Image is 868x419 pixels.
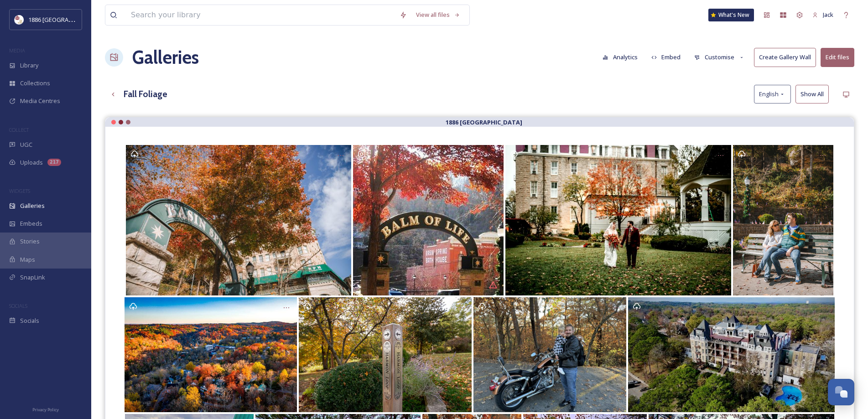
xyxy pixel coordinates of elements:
span: SOCIALS [9,302,27,309]
span: Media Centres [20,97,60,105]
span: WIDGETS [9,187,30,194]
a: View all files [411,6,465,24]
strong: 1886 [GEOGRAPHIC_DATA] [446,118,522,126]
input: Search your library [126,5,395,25]
a: Privacy Policy [32,403,59,414]
a: Analytics [598,48,647,66]
a: Galleries [132,44,199,71]
a: What's New [708,9,754,21]
span: Jack [823,10,833,19]
div: 217 [47,159,61,166]
span: MEDIA [9,47,25,54]
span: Uploads [20,158,43,167]
button: Edit files [821,48,854,67]
a: Jack [808,6,838,24]
span: English [759,90,779,98]
img: logos.png [15,15,24,24]
span: Privacy Policy [32,407,59,413]
button: Customise [690,48,749,66]
span: Socials [20,316,39,325]
a: Taken from Basin Park in Eureka Springs Arkansas. #loveofcolor #fall #Autumn #fallcolors #basinpa... [352,144,504,296]
button: Open Chat [828,379,854,405]
span: Library [20,61,38,70]
span: SnapLink [20,273,45,282]
span: Embeds [20,219,42,228]
button: Show All [795,85,829,103]
span: Stories [20,237,40,246]
span: Maps [20,255,35,264]
span: Galleries [20,202,45,210]
span: 1886 [GEOGRAPHIC_DATA] [28,15,100,24]
button: Analytics [598,48,642,66]
span: COLLECT [9,126,29,133]
h3: Fall Foliage [124,88,167,101]
span: Collections [20,79,50,88]
span: UGC [20,140,32,149]
button: Embed [647,48,686,66]
button: Create Gallery Wall [754,48,816,67]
